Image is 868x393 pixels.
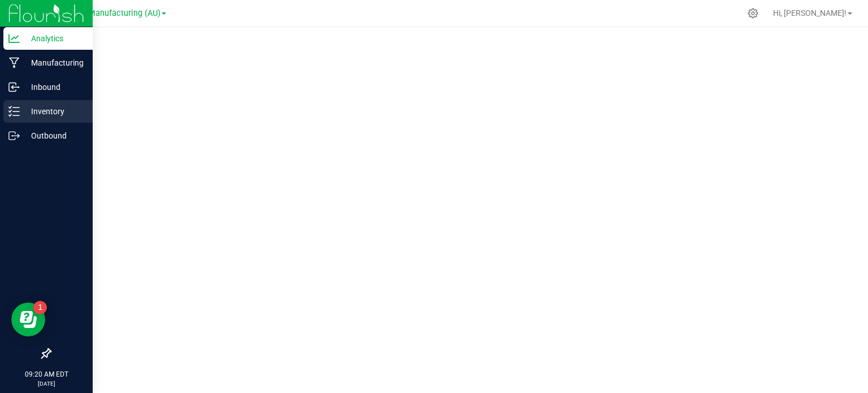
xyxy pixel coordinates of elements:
p: 09:20 AM EDT [5,369,88,379]
p: Inventory [20,105,88,118]
inline-svg: Manufacturing [8,57,20,68]
span: Stash Manufacturing (AU) [65,8,160,18]
inline-svg: Outbound [8,130,20,141]
span: Hi, [PERSON_NAME]! [773,8,847,18]
p: Manufacturing [20,56,88,70]
iframe: Resource center [11,303,45,336]
inline-svg: Inbound [8,81,20,93]
inline-svg: Inventory [8,106,20,117]
p: [DATE] [5,379,88,388]
inline-svg: Analytics [8,33,20,44]
p: Analytics [20,32,88,45]
div: Manage settings [746,8,760,19]
p: Outbound [20,129,88,142]
p: Inbound [20,80,88,94]
iframe: Resource center unread badge [33,301,47,314]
